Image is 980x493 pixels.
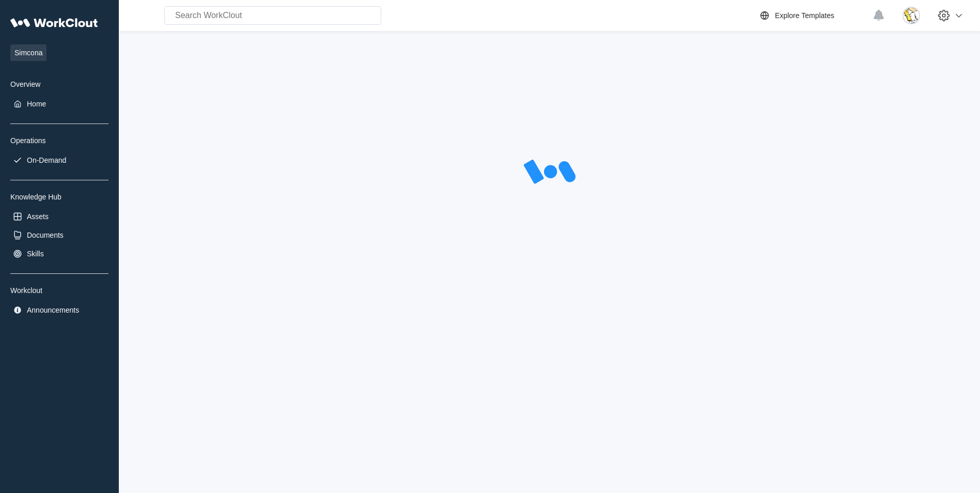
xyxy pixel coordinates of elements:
a: Explore Templates [758,9,867,22]
div: Operations [10,136,108,145]
img: download.jpg [903,7,920,24]
a: Assets [10,209,108,224]
div: Overview [10,80,108,88]
a: Documents [10,228,108,242]
div: Announcements [27,306,79,314]
div: On-Demand [27,156,66,164]
a: Home [10,97,108,111]
span: Simcona [10,44,46,61]
div: Explore Templates [775,11,834,20]
input: Search WorkClout [164,6,381,25]
div: Workclout [10,286,108,295]
a: On-Demand [10,153,108,167]
div: Assets [27,212,49,221]
a: Announcements [10,303,108,317]
div: Documents [27,231,64,239]
div: Knowledge Hub [10,193,108,201]
div: Home [27,100,46,108]
a: Skills [10,246,108,261]
div: Skills [27,250,44,258]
